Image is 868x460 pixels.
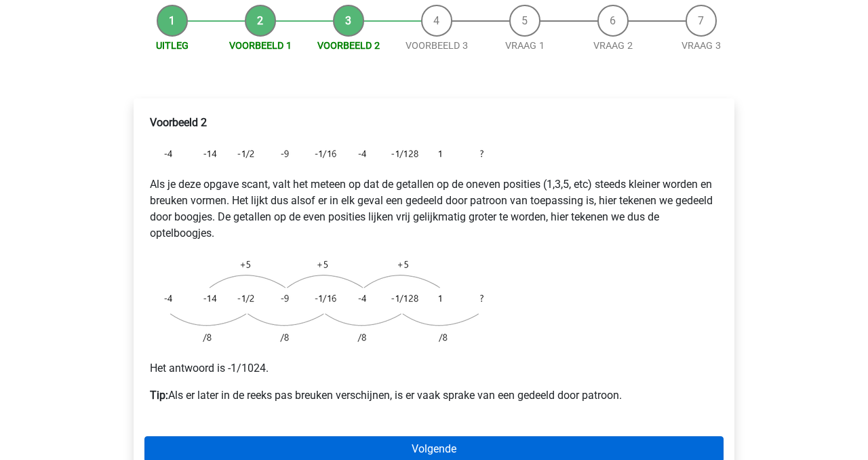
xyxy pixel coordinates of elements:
p: Als je deze opgave scant, valt het meteen op dat de getallen op de oneven posities (1,3,5, etc) s... [150,176,718,242]
img: Intertwinging_example_2_2.png [150,252,489,349]
a: Voorbeeld 2 [317,40,380,52]
a: Vraag 3 [682,40,721,52]
a: Vraag 1 [505,40,545,52]
p: Het antwoord is -1/1024. [150,360,718,377]
a: Vraag 2 [593,40,633,52]
a: Voorbeeld 3 [406,40,468,52]
b: Voorbeeld 2 [150,116,207,129]
a: Voorbeeld 1 [229,40,292,52]
b: Tip: [150,389,168,402]
p: Als er later in de reeks pas breuken verschijnen, is er vaak sprake van een gedeeld door patroon. [150,387,718,404]
a: Uitleg [156,40,189,52]
img: Intertwinging_example_2_1.png [150,142,489,166]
